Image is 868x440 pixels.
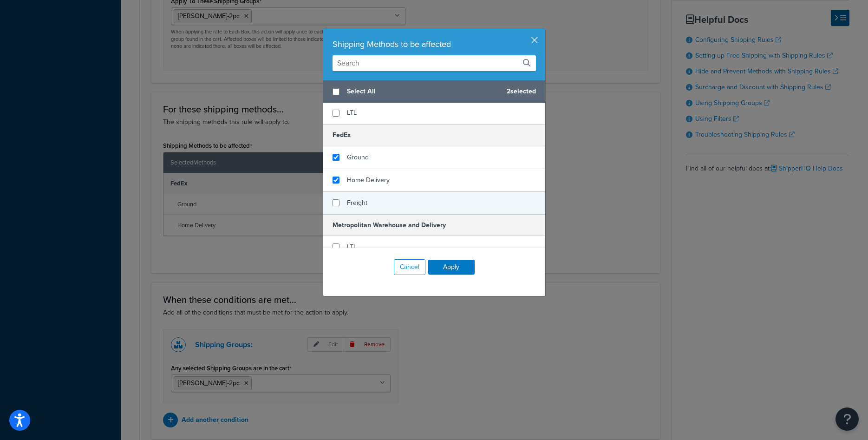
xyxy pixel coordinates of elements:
button: Apply [428,260,475,275]
div: Shipping Methods to be affected [333,38,536,51]
div: 2 selected [323,80,545,103]
span: Select All [347,85,499,98]
span: Home Delivery [347,175,390,185]
input: Search [333,55,536,71]
span: LTL [347,108,357,118]
span: Freight [347,198,367,208]
span: LTL [347,242,357,252]
button: Cancel [394,259,425,275]
h5: FedEx [323,124,545,146]
span: Ground [347,152,369,162]
h5: Metropolitan Warehouse and Delivery [323,214,545,236]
